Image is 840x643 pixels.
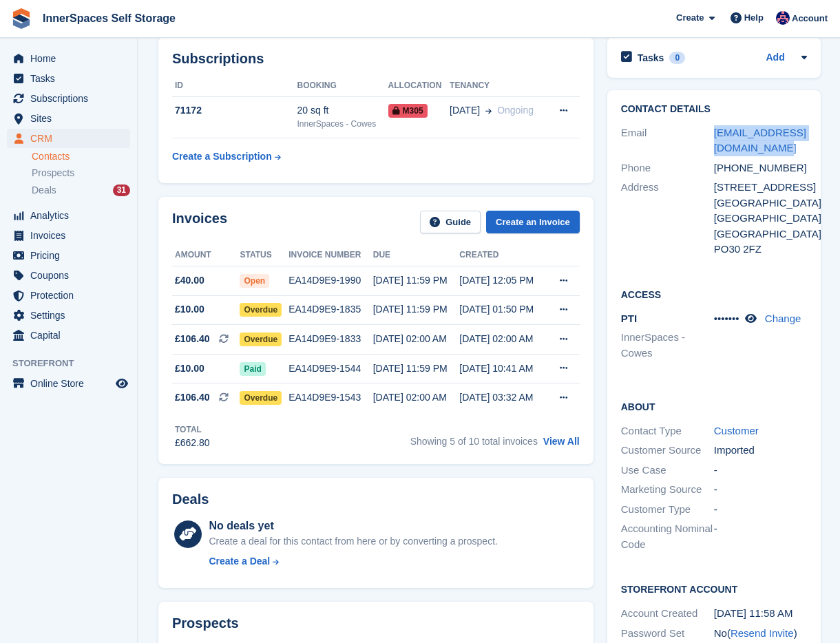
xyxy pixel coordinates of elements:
[621,582,807,595] h2: Storefront Account
[621,423,714,439] div: Contact Type
[288,273,373,288] div: EA14D9E9-1990
[543,436,580,447] a: View All
[459,244,546,266] th: Created
[621,313,637,324] span: PTI
[209,534,497,549] div: Create a deal for this contact from here or by converting a prospect.
[30,226,113,245] span: Invoices
[621,287,807,301] h2: Access
[7,286,130,305] a: menu
[459,273,546,288] div: [DATE] 12:05 PM
[776,11,790,25] img: Dominic Hampson
[175,273,204,288] span: £40.00
[714,226,807,242] div: [GEOGRAPHIC_DATA]
[30,69,113,88] span: Tasks
[714,160,807,176] div: [PHONE_NUMBER]
[765,313,801,324] a: Change
[114,375,130,392] a: Preview store
[373,273,460,288] div: [DATE] 11:59 PM
[621,463,714,478] div: Use Case
[172,211,227,233] h2: Invoices
[388,104,428,118] span: M305
[621,482,714,498] div: Marketing Source
[175,423,210,436] div: Total
[30,326,113,345] span: Capital
[172,615,239,631] h2: Prospects
[175,361,204,376] span: £10.00
[297,118,388,130] div: InnerSpaces - Cowes
[30,266,113,285] span: Coupons
[7,326,130,345] a: menu
[172,244,240,266] th: Amount
[240,303,282,317] span: Overdue
[388,75,450,97] th: Allocation
[373,361,460,376] div: [DATE] 11:59 PM
[766,50,785,66] a: Add
[240,244,288,266] th: Status
[450,103,480,118] span: [DATE]
[420,211,481,233] a: Guide
[113,185,130,196] div: 31
[7,49,130,68] a: menu
[30,129,113,148] span: CRM
[621,606,714,622] div: Account Created
[714,313,739,324] span: •••••••
[714,521,807,552] div: -
[11,8,32,29] img: stora-icon-8386f47178a22dfd0bd8f6a31ec36ba5ce8667c1dd55bd0f319d3a0aa187defe.svg
[297,75,388,97] th: Booking
[7,69,130,88] a: menu
[714,626,807,642] div: No
[288,332,373,346] div: EA14D9E9-1833
[621,626,714,642] div: Password Set
[621,180,714,257] div: Address
[714,425,759,436] a: Customer
[621,125,714,156] div: Email
[30,246,113,265] span: Pricing
[459,302,546,317] div: [DATE] 01:50 PM
[373,332,460,346] div: [DATE] 02:00 AM
[175,302,204,317] span: £10.00
[621,443,714,458] div: Customer Source
[7,266,130,285] a: menu
[30,89,113,108] span: Subscriptions
[240,362,265,376] span: Paid
[7,246,130,265] a: menu
[459,361,546,376] div: [DATE] 10:41 AM
[30,49,113,68] span: Home
[172,149,272,164] div: Create a Subscription
[7,89,130,108] a: menu
[459,390,546,405] div: [DATE] 03:32 AM
[714,211,807,226] div: [GEOGRAPHIC_DATA]
[744,11,764,25] span: Help
[30,374,113,393] span: Online Store
[714,196,807,211] div: [GEOGRAPHIC_DATA]
[497,105,534,116] span: Ongoing
[7,129,130,148] a: menu
[373,244,460,266] th: Due
[486,211,580,233] a: Create an Invoice
[727,627,797,639] span: ( )
[621,399,807,413] h2: About
[373,390,460,405] div: [DATE] 02:00 AM
[459,332,546,346] div: [DATE] 02:00 AM
[621,521,714,552] div: Accounting Nominal Code
[7,109,130,128] a: menu
[172,103,297,118] div: 71172
[32,166,130,180] a: Prospects
[7,226,130,245] a: menu
[638,52,664,64] h2: Tasks
[621,330,714,361] li: InnerSpaces - Cowes
[7,306,130,325] a: menu
[373,302,460,317] div: [DATE] 11:59 PM
[172,492,209,507] h2: Deals
[288,390,373,405] div: EA14D9E9-1543
[714,482,807,498] div: -
[7,374,130,393] a: menu
[714,502,807,518] div: -
[669,52,685,64] div: 0
[30,286,113,305] span: Protection
[30,109,113,128] span: Sites
[175,436,210,450] div: £662.80
[30,306,113,325] span: Settings
[32,167,74,180] span: Prospects
[32,150,130,163] a: Contacts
